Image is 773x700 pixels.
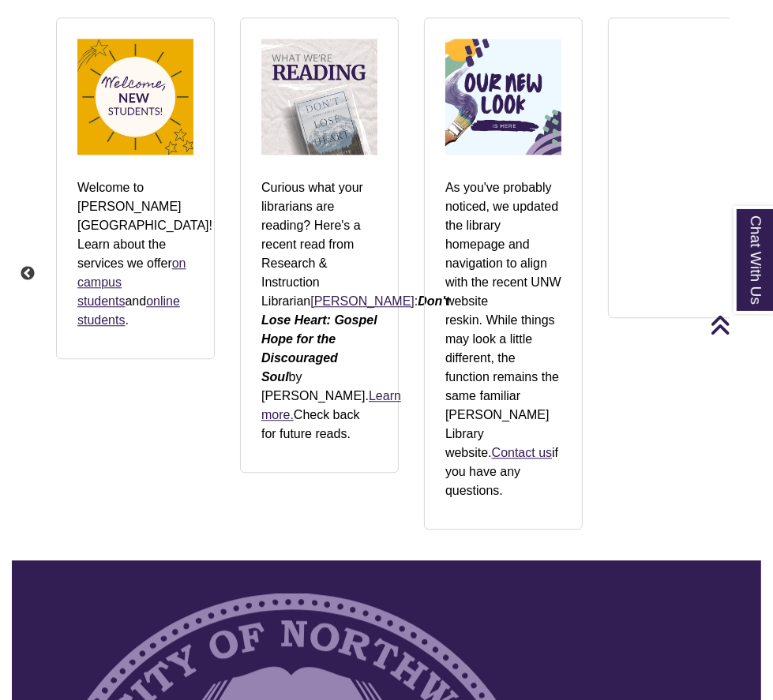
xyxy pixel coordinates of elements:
[261,178,377,444] p: Curious what your librarians are reading? Here's a recent read from Research & Instruction Librar...
[77,256,186,308] a: on campus students
[492,446,552,459] a: Contact us
[310,294,415,308] a: [PERSON_NAME]
[20,266,36,282] button: Previous
[253,31,385,163] img: Catalog entry
[445,178,561,500] p: As you've probably noticed, we updated the library homepage and navigation to align with the rece...
[261,294,450,384] strong: Don't Lose Heart: Gospel Hope for the Discouraged Soul
[437,31,569,163] img: Our new look is here
[69,31,201,163] img: Library Services
[710,314,769,335] a: Back to Top
[77,294,180,327] a: online students
[77,178,193,330] p: Welcome to [PERSON_NAME][GEOGRAPHIC_DATA]! Learn about the services we offer and .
